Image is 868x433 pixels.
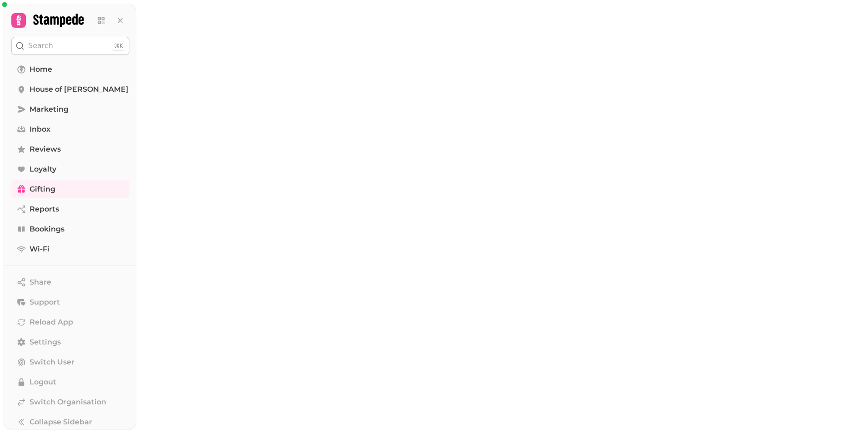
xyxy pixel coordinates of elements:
button: Search⌘K [11,37,129,55]
a: House of [PERSON_NAME] [11,80,129,98]
button: Collapse Sidebar [11,413,129,431]
a: Switch Organisation [11,393,129,411]
button: Switch User [11,353,129,371]
span: Reviews [30,144,61,155]
button: Support [11,293,129,311]
a: Settings [11,333,129,351]
span: Switch Organisation [30,397,106,408]
p: Search [28,40,53,51]
span: Wi-Fi [30,244,49,255]
a: Gifting [11,180,129,198]
a: Reviews [11,140,129,158]
div: ⌘K [112,41,125,51]
a: Inbox [11,120,129,138]
span: Share [30,277,51,288]
a: Loyalty [11,160,129,178]
a: Home [11,60,129,79]
button: Logout [11,373,129,391]
span: Support [30,297,60,308]
span: Inbox [30,124,50,135]
span: Bookings [30,224,64,235]
span: House of [PERSON_NAME] [30,84,128,95]
span: Home [30,64,52,75]
a: Marketing [11,100,129,118]
span: Logout [30,377,56,388]
a: Reports [11,200,129,218]
span: Gifting [30,184,55,195]
span: Reports [30,204,59,215]
span: Switch User [30,357,74,368]
span: Reload App [30,317,73,328]
span: Collapse Sidebar [30,417,92,428]
button: Reload App [11,313,129,331]
button: Share [11,273,129,291]
span: Settings [30,337,61,348]
a: Wi-Fi [11,240,129,258]
a: Bookings [11,220,129,238]
span: Loyalty [30,164,56,175]
span: Marketing [30,104,69,115]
